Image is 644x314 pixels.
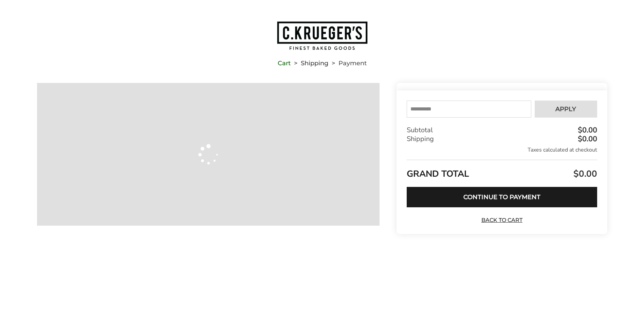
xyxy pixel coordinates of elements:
span: Apply [555,106,576,112]
button: Apply [535,101,597,118]
div: $0.00 [576,135,597,143]
button: Continue to Payment [407,187,597,207]
div: Taxes calculated at checkout [407,146,597,154]
li: Shipping [291,61,328,66]
img: C.KRUEGER'S [276,21,368,51]
div: Subtotal [407,126,597,135]
a: Go to home page [37,21,607,51]
div: $0.00 [576,126,597,134]
span: Payment [338,61,367,66]
span: $0.00 [572,168,597,180]
div: Shipping [407,135,597,143]
div: GRAND TOTAL [407,160,597,182]
a: Cart [278,61,291,66]
a: Back to Cart [478,216,526,224]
